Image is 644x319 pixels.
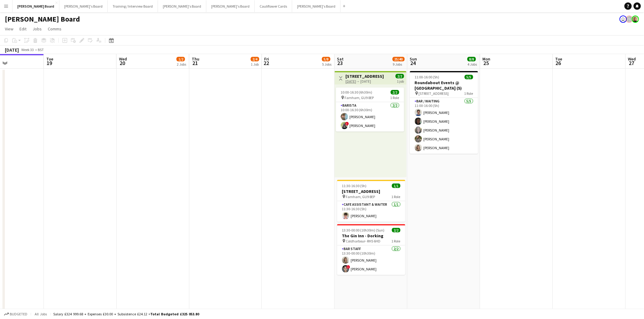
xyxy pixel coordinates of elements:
a: Comms [45,25,64,33]
button: [PERSON_NAME] Board [12,0,59,12]
button: Training / Interview Board [108,0,158,12]
button: Cauliflower Cards [255,0,292,12]
div: Salary £324 999.68 + Expenses £30.00 + Subsistence £24.12 = [53,312,199,316]
span: Edit [19,26,26,32]
div: BST [38,47,44,52]
button: Budgeted [3,311,28,317]
span: Total Budgeted £325 053.80 [150,312,199,316]
button: [PERSON_NAME]'s Board [292,0,341,12]
app-user-avatar: Dean Manyonga [626,15,633,23]
a: View [2,25,16,33]
span: Comms [48,26,61,32]
app-user-avatar: Kathryn Davies [620,15,627,23]
button: [PERSON_NAME]'s Board [158,0,206,12]
app-user-avatar: Nikoleta Gehfeld [632,15,639,23]
a: Edit [17,25,29,33]
h1: [PERSON_NAME] Board [5,15,80,24]
span: Week 33 [20,47,35,52]
span: All jobs [33,312,48,316]
a: Jobs [30,25,44,33]
span: Budgeted [10,312,27,316]
span: View [5,26,13,32]
div: [DATE] [5,47,19,53]
button: [PERSON_NAME]'s Board [59,0,108,12]
span: Jobs [33,26,42,32]
button: [PERSON_NAME]'s Board [206,0,255,12]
